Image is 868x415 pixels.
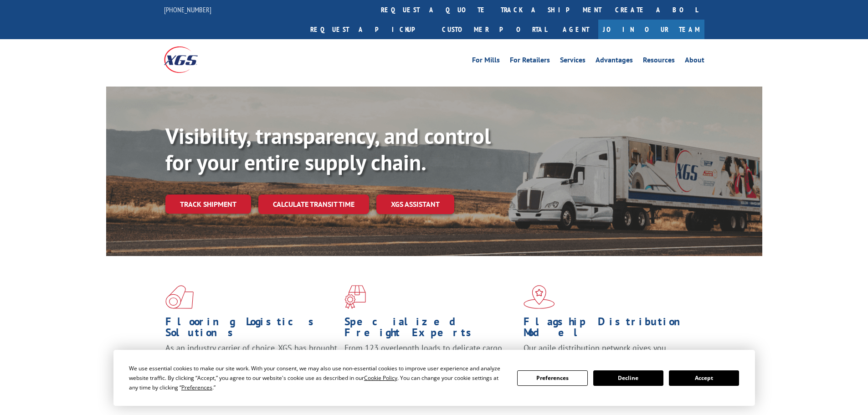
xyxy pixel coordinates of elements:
[376,195,454,214] a: XGS ASSISTANT
[593,370,663,386] button: Decline
[596,56,633,67] a: Advantages
[554,20,598,39] a: Agent
[165,343,337,375] span: As an industry carrier of choice, XGS has brought innovation and dedication to flooring logistics...
[510,56,550,67] a: For Retailers
[344,343,517,383] p: From 123 overlength loads to delicate cargo, our experienced staff knows the best way to move you...
[164,5,211,14] a: [PHONE_NUMBER]
[129,364,506,392] div: We use essential cookies to make our site work. With your consent, we may also use non-essential ...
[524,343,691,364] span: Our agile distribution network gives you nationwide inventory management on demand.
[344,316,517,343] h1: Specialized Freight Experts
[344,285,366,309] img: xgs-icon-focused-on-flooring-red
[472,56,500,67] a: For Mills
[303,20,435,39] a: Request a pickup
[165,285,194,309] img: xgs-icon-total-supply-chain-intelligence-red
[685,56,704,67] a: About
[560,56,586,67] a: Services
[165,122,491,176] b: Visibility, transparency, and control for your entire supply chain.
[524,285,555,309] img: xgs-icon-flagship-distribution-model-red
[113,350,755,406] div: Cookie Consent Prompt
[517,370,587,386] button: Preferences
[643,56,675,67] a: Resources
[598,20,704,39] a: Join Our Team
[364,374,397,382] span: Cookie Policy
[435,20,554,39] a: Customer Portal
[181,384,212,391] span: Preferences
[165,316,338,343] h1: Flooring Logistics Solutions
[258,195,369,214] a: Calculate transit time
[669,370,739,386] button: Accept
[524,316,696,343] h1: Flagship Distribution Model
[165,195,251,214] a: Track shipment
